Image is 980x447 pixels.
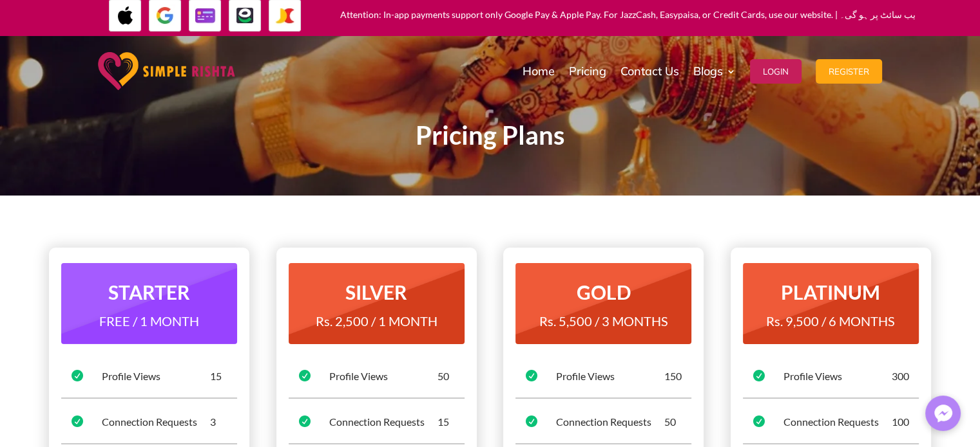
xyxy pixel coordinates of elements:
[345,280,407,304] strong: SILVER
[299,415,311,427] span: 
[750,59,802,84] button: Login
[556,415,664,429] div: Connection Requests
[102,369,210,383] div: Profile Views
[766,313,895,329] span: Rs. 9,500 / 6 MONTHS
[750,39,802,104] a: Login
[108,280,190,304] strong: STARTER
[556,369,664,383] div: Profile Views
[753,415,765,427] span: 
[329,369,437,383] div: Profile Views
[816,59,882,84] button: Register
[102,415,210,429] div: Connection Requests
[620,39,679,104] a: Contact Us
[577,280,631,304] strong: GOLD
[316,313,437,329] span: Rs. 2,500 / 1 MONTH
[526,370,537,381] span: 
[930,401,956,426] img: Messenger
[783,415,892,429] div: Connection Requests
[142,128,838,143] p: Pricing Plans
[816,39,882,104] a: Register
[693,39,736,104] a: Blogs
[526,415,537,427] span: 
[99,313,199,329] span: FREE / 1 MONTH
[781,280,880,304] strong: PLATINUM
[72,415,83,427] span: 
[72,370,83,381] span: 
[753,370,765,381] span: 
[523,39,555,104] a: Home
[299,370,311,381] span: 
[329,415,437,429] div: Connection Requests
[539,313,668,329] span: Rs. 5,500 / 3 MONTHS
[783,369,892,383] div: Profile Views
[569,39,606,104] a: Pricing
